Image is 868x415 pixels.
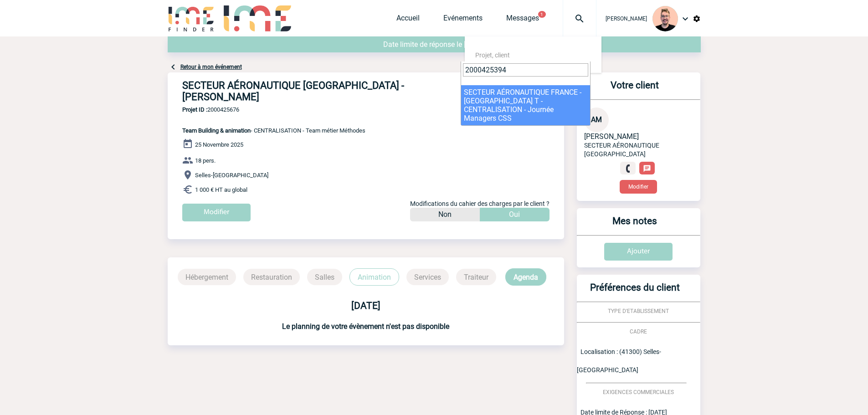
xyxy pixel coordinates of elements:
[630,328,647,335] span: CADRE
[456,269,496,285] p: Traiteur
[643,164,651,173] img: chat-24-px-w.png
[406,269,449,285] p: Services
[307,269,342,285] p: Salles
[584,142,659,158] span: SECTEUR AÉRONAUTIQUE [GEOGRAPHIC_DATA]
[461,85,590,125] li: SECTEUR AÉRONAUTIQUE FRANCE - [GEOGRAPHIC_DATA] T - CENTRALISATION - Journée Managers CSS
[606,15,647,22] span: [PERSON_NAME]
[182,80,456,102] h4: SECTEUR AÉRONAUTIQUE [GEOGRAPHIC_DATA] - [PERSON_NAME]
[443,14,483,26] a: Evénements
[383,40,485,49] span: Date limite de réponse le [DATE]
[509,208,520,221] p: Oui
[195,141,243,148] span: 25 Novembre 2025
[620,180,657,194] button: Modifier
[195,157,216,164] span: 18 pers.
[438,208,452,221] p: Non
[580,282,689,302] h3: Préférences du client
[506,14,539,26] a: Messages
[396,14,420,26] a: Accueil
[604,243,673,261] input: Ajouter
[505,268,546,286] p: Agenda
[182,204,251,221] input: Modifier
[652,6,678,31] img: 129741-1.png
[475,51,510,59] span: Projet, client
[584,132,639,141] span: [PERSON_NAME]
[178,269,236,285] p: Hébergement
[195,186,247,193] span: 1 000 € HT au global
[180,64,242,70] a: Retour à mon événement
[243,269,300,285] p: Restauration
[182,106,207,113] b: Projet ID :
[577,348,661,374] span: Localisation : (41300) Selles-[GEOGRAPHIC_DATA]
[608,308,669,314] span: TYPE D'ETABLISSEMENT
[580,215,689,235] h3: Mes notes
[410,200,550,207] span: Modifications du cahier des charges par le client ?
[168,5,215,31] img: IME-Finder
[349,268,399,286] p: Animation
[182,127,251,134] span: Team Building & animation
[580,80,689,99] h3: Votre client
[351,300,380,311] b: [DATE]
[624,164,632,173] img: fixe.png
[195,172,268,179] span: Selles-[GEOGRAPHIC_DATA]
[603,389,674,395] span: EXIGENCES COMMERCIALES
[182,106,365,113] span: 2000425676
[168,322,564,331] h3: Le planning de votre évènement n'est pas disponible
[182,127,365,134] span: - CENTRALISATION - Team métier Méthodes
[538,11,546,18] button: 1
[591,115,602,124] span: AM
